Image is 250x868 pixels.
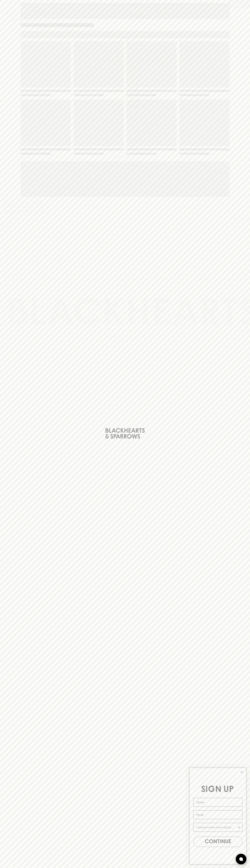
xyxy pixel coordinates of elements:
[239,857,243,861] img: bubble-icon
[186,764,250,868] div: FLYOUT Form
[193,798,242,807] input: Name
[237,823,241,832] button: Show Options
[193,837,242,847] button: CONTINUE
[201,785,234,794] span: SIGN UP
[193,810,242,819] input: Email
[196,823,237,832] input: I wanna know more about...
[239,769,245,775] button: Close dialog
